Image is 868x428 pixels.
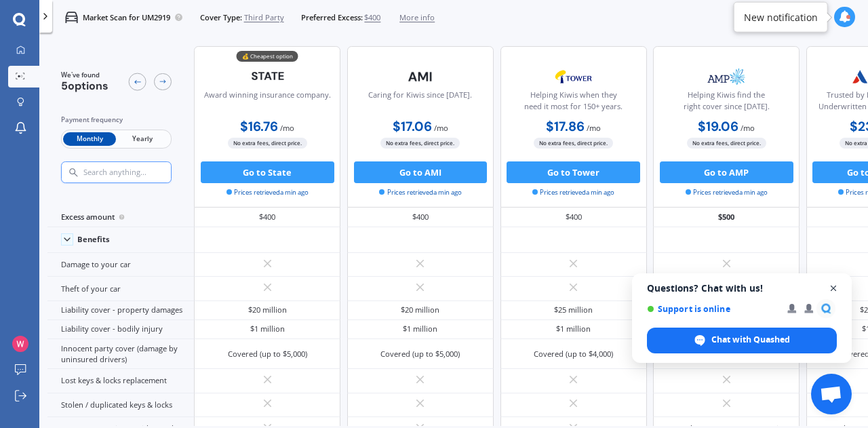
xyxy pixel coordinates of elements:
span: Prices retrieved a min ago [532,188,614,197]
p: Market Scan for UM2919 [83,12,170,23]
div: $400 [500,208,647,227]
span: Close chat [825,280,842,297]
img: AMI-text-1.webp [384,63,456,90]
span: Questions? Chat with us! [647,283,837,294]
img: Tower.webp [538,63,610,90]
button: Go to Tower [507,161,640,183]
span: More info [399,12,435,23]
span: $400 [364,12,380,23]
div: Damage to your car [47,253,194,277]
div: $1 million [556,324,591,334]
div: $1 million [403,324,437,334]
div: Payment frequency [61,115,172,125]
div: Stolen / duplicated keys & locks [47,393,194,417]
div: 💰 Cheapest option [237,51,298,62]
span: 5 options [61,79,108,93]
span: Monthly [63,132,116,147]
span: Preferred Excess: [301,12,363,23]
span: Support is online [647,304,778,314]
div: Covered (up to $5,000) [228,349,307,359]
span: / mo [434,123,448,133]
span: No extra fees, direct price. [228,138,307,148]
div: Lost keys & locks replacement [47,369,194,393]
button: Go to AMI [354,161,488,183]
span: No extra fees, direct price. [687,138,766,148]
div: Innocent party cover (damage by uninsured drivers) [47,339,194,369]
div: $25 million [554,305,593,315]
div: $400 [347,208,494,227]
div: Caring for Kiwis since [DATE]. [368,90,472,117]
div: Covered (up to $5,000) [380,349,460,359]
div: Excess amount [47,208,194,227]
div: Helping Kiwis find the right cover since [DATE]. [663,90,790,117]
div: $500 [653,208,800,227]
span: Yearly [116,132,169,147]
div: $20 million [248,305,287,315]
b: $17.06 [393,118,432,135]
img: car.f15378c7a67c060ca3f3.svg [65,11,78,24]
b: $17.86 [546,118,585,135]
div: New notification [744,10,818,24]
span: Chat with Quashed [711,334,790,346]
div: Covered (up to $4,000) [534,349,613,359]
div: $1 million [250,324,285,334]
span: No extra fees, direct price. [534,138,613,148]
button: Go to State [201,161,334,183]
div: Liability cover - bodily injury [47,320,194,339]
span: We've found [61,71,108,80]
div: Benefits [77,235,110,244]
div: $400 [194,208,340,227]
span: Prices retrieved a min ago [686,188,768,197]
b: $19.06 [698,118,738,135]
span: Third Party [244,12,284,23]
img: AMP.webp [690,63,762,90]
span: Prices retrieved a min ago [226,188,309,197]
span: / mo [280,123,294,133]
button: Go to AMP [660,161,793,183]
div: Open chat [811,374,852,414]
div: $20 million [401,305,439,315]
div: Chat with Quashed [647,328,837,353]
div: Award winning insurance company. [204,90,331,117]
b: $16.76 [240,118,278,135]
span: / mo [741,123,755,133]
input: Search anything... [82,168,193,177]
span: Cover Type: [200,12,242,23]
span: No extra fees, direct price. [380,138,460,148]
div: Theft of your car [47,277,194,300]
div: Helping Kiwis when they need it most for 150+ years. [509,90,637,117]
img: ACg8ocJ7jFDeinBvRqEG-HkOdf3mNCgVX7C3vy9XDH4Uj-gBlj-3tA=s96-c [12,336,28,352]
div: Liability cover - property damages [47,301,194,320]
span: Prices retrieved a min ago [379,188,461,197]
img: State-text-1.webp [232,63,304,89]
span: / mo [587,123,601,133]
